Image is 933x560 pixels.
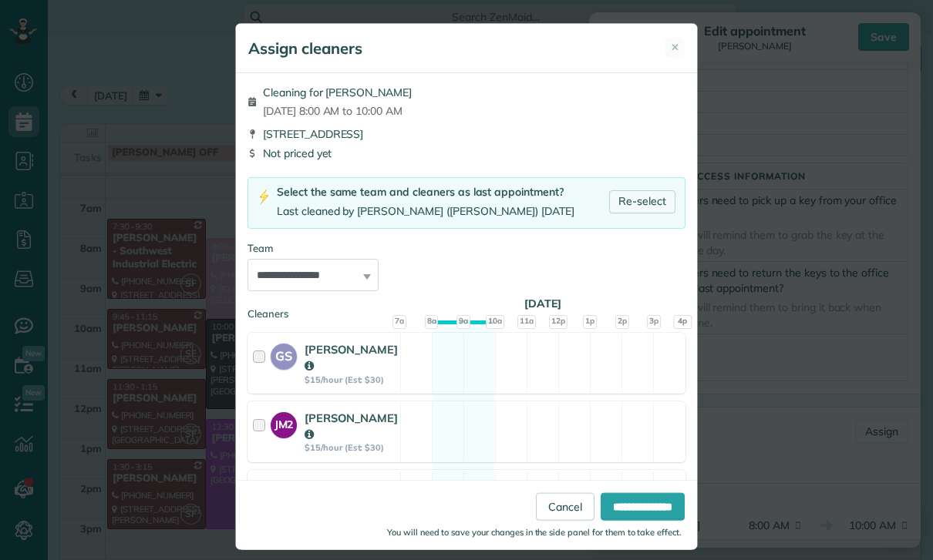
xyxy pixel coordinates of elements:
[671,40,679,55] span: ✕
[536,493,594,521] a: Cancel
[305,479,398,510] strong: [PERSON_NAME]
[305,342,398,373] strong: [PERSON_NAME]
[263,85,412,100] span: Cleaning for [PERSON_NAME]
[248,146,685,161] div: Not priced yet
[248,241,685,256] div: Team
[387,527,682,538] small: You will need to save your changes in the side panel for them to take effect.
[248,126,685,142] div: [STREET_ADDRESS]
[258,189,271,205] img: lightning-bolt-icon-94e5364df696ac2de96d3a42b8a9ff6ba979493684c50e6bbbcda72601fa0d29.png
[271,412,297,433] strong: JM2
[609,190,675,213] a: Re-select
[277,203,574,220] div: Last cleaned by [PERSON_NAME] ([PERSON_NAME]) [DATE]
[277,184,574,200] div: Select the same team and cleaners as last appointment?
[271,344,297,365] strong: GS
[248,38,362,59] h5: Assign cleaners
[248,307,685,311] div: Cleaners
[263,103,412,119] span: [DATE] 8:00 AM to 10:00 AM
[305,442,398,453] strong: $15/hour (Est: $30)
[305,374,398,385] strong: $15/hour (Est: $30)
[305,411,398,441] strong: [PERSON_NAME]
